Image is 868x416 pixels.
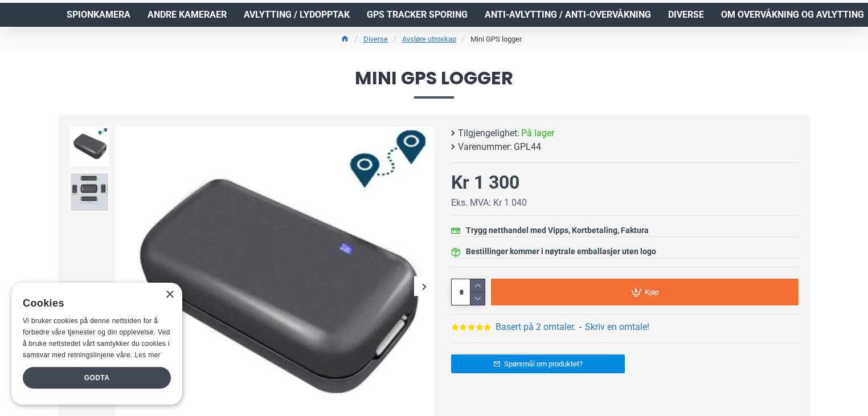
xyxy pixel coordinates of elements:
a: Spionkamera [58,3,139,27]
div: Trygg netthandel med Vipps, Kortbetaling, Faktura [466,225,649,236]
a: Skriv en omtale! [585,320,649,334]
a: Spørsmål om produktet? [451,354,625,373]
a: Anti-avlytting / Anti-overvåkning [476,3,660,27]
div: Bestillinger kommer i nøytrale emballasjer uten logo [466,246,656,258]
a: Avsløre utroskap [402,34,456,45]
a: Diverse [363,34,388,45]
a: Les mer, opens a new window [134,351,160,359]
a: GPS Tracker Sporing [358,3,476,27]
img: Mini GPS logger - SpyGadgets.no [69,172,109,212]
span: Vi bruker cookies på denne nettsiden for å forbedre våre tjenester og din opplevelse. Ved å bruke... [23,317,170,358]
span: Kjøp [645,288,659,296]
a: Basert på 2 omtaler. [496,320,576,334]
b: Varenummer: [458,140,512,154]
b: Tilgjengelighet: [458,127,519,140]
span: Spionkamera [67,8,130,22]
a: Andre kameraer [139,3,235,27]
a: Avlytting / Lydopptak [235,3,358,27]
span: Diverse [668,8,704,22]
a: Diverse [660,3,713,27]
span: GPS Tracker Sporing [367,8,468,22]
div: Kr 1 300 [451,169,519,196]
div: Next slide [414,276,434,296]
div: Cookies [23,291,163,316]
span: Mini GPS logger [58,69,810,98]
span: Anti-avlytting / Anti-overvåkning [485,8,651,22]
b: - [579,321,582,332]
span: GPL44 [514,140,541,154]
span: Andre kameraer [148,8,227,22]
span: På lager [521,127,554,140]
div: Close [165,291,174,299]
div: Godta [23,367,171,389]
span: Avlytting / Lydopptak [244,8,350,22]
img: Mini GPS logger - SpyGadgets.no [69,127,109,166]
span: Om overvåkning og avlytting [721,8,864,22]
div: Previous slide [115,276,135,296]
